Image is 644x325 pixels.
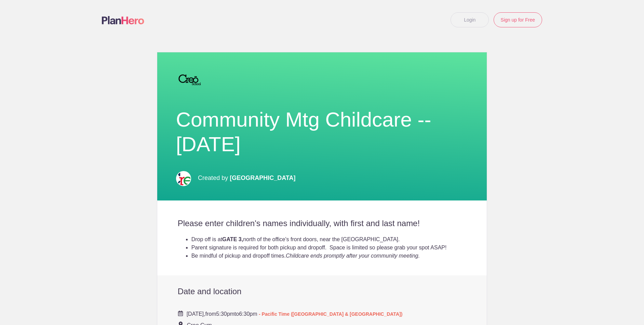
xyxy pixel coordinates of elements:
li: Be mindful of pickup and dropoff times. [191,252,467,260]
span: 6:30pm [239,311,257,317]
h2: Please enter children's names individually, with first and last name! [178,218,467,229]
span: [GEOGRAPHIC_DATA] [230,174,295,181]
span: [DATE], [187,311,205,317]
p: Created by [198,170,295,185]
img: Cal purple [178,311,183,316]
img: 2 [176,66,203,94]
strong: GATE 3, [222,236,243,242]
img: Logo main planhero [102,16,144,24]
li: Parent signature is required for both pickup and dropoff. Space is limited so please grab your sp... [191,244,467,252]
img: Creo [176,171,191,186]
a: Login [451,12,489,27]
h2: Date and location [178,286,467,297]
em: Childcare ends promptly after your community meeting. [286,253,420,259]
h1: Community Mtg Childcare -- [DATE] [176,107,468,157]
span: 5:30pm [216,311,234,317]
span: - Pacific Time ([GEOGRAPHIC_DATA] & [GEOGRAPHIC_DATA]) [259,311,402,317]
li: Drop off is at north of the office's front doors, near the [GEOGRAPHIC_DATA]. [191,235,467,244]
span: from to [187,311,403,317]
a: Sign up for Free [494,12,542,27]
